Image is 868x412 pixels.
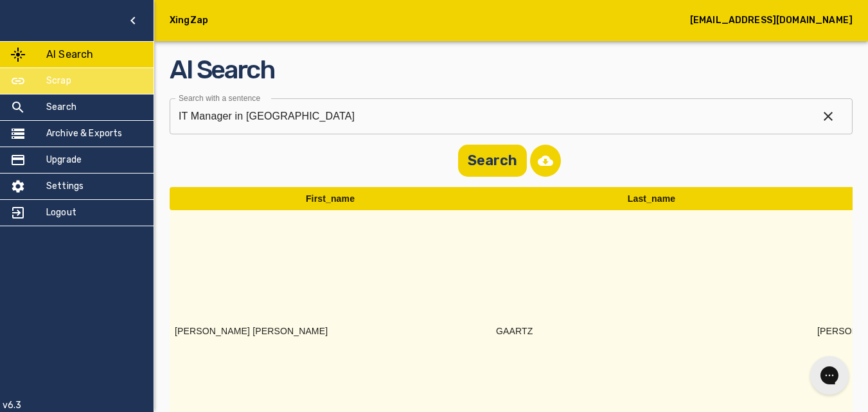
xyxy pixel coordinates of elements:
[458,145,527,177] button: Search
[170,98,808,134] input: I want all the project managers of the retail industry in Germany
[3,399,22,412] p: v6.3
[46,206,76,219] h5: Logout
[46,47,93,62] h5: AI Search
[804,352,855,399] iframe: Gorgias live chat messenger
[491,187,812,210] th: last_name
[170,187,491,210] th: first_name
[46,180,84,193] h5: Settings
[46,75,71,87] h5: Scrap
[46,127,123,140] h5: Archive & Exports
[46,101,76,114] h5: Search
[170,51,853,88] h2: AI Search
[690,14,853,27] h5: [EMAIL_ADDRESS][DOMAIN_NAME]
[170,14,208,27] h5: XingZap
[46,154,82,166] h5: Upgrade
